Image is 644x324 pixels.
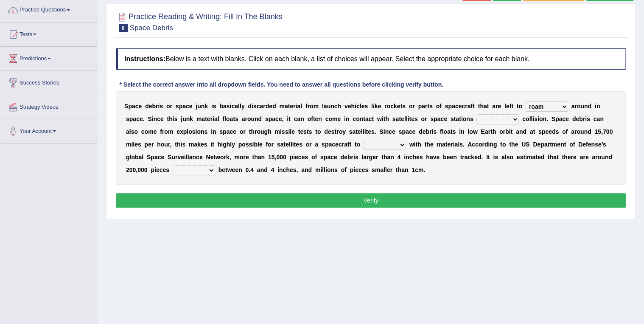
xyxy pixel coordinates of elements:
b: . [546,116,548,122]
b: n [318,116,322,122]
b: s [204,128,207,135]
span: 8 [119,24,128,32]
b: a [437,116,441,122]
b: t [511,103,513,110]
b: h [169,116,173,122]
b: i [373,103,375,110]
b: m [279,103,284,110]
b: n [346,116,350,122]
b: l [371,103,373,110]
b: l [224,116,226,122]
b: n [201,128,204,135]
b: b [579,116,583,122]
b: d [248,103,252,110]
b: c [294,116,297,122]
b: a [365,116,369,122]
b: f [305,103,308,110]
b: t [400,103,402,110]
b: e [397,103,400,110]
b: a [492,103,496,110]
b: r [263,103,265,110]
h2: Practice Reading & Writing: Fill In The Blanks [116,11,283,32]
b: e [576,116,579,122]
b: r [465,103,467,110]
b: r [293,103,295,110]
b: i [230,103,231,110]
b: n [360,116,364,122]
b: d [145,103,149,110]
b: s [213,103,216,110]
b: n [201,103,205,110]
a: Predictions [0,47,97,68]
b: l [529,116,531,122]
b: s [430,116,434,122]
b: m [314,103,319,110]
b: l [504,103,506,110]
b: i [461,116,463,122]
b: l [238,103,240,110]
b: s [414,116,418,122]
b: o [307,116,311,122]
b: i [355,103,356,110]
b: e [290,103,293,110]
b: r [210,116,213,122]
b: r [308,103,310,110]
div: * Select the correct answer into all dropdown fields. You need to answer all questions before cli... [116,80,447,89]
b: s [451,116,454,122]
b: i [595,103,596,110]
b: s [429,103,433,110]
b: t [233,116,235,122]
b: n [213,128,216,135]
b: t [409,116,411,122]
b: a [571,103,574,110]
b: t [313,116,315,122]
small: Space Debris [130,24,173,32]
b: e [291,128,295,135]
b: a [272,116,275,122]
b: f [470,103,473,110]
b: Instructions: [124,55,165,62]
b: i [280,128,282,135]
b: k [204,103,208,110]
b: s [176,103,179,110]
b: , [282,116,284,122]
b: l [187,128,188,135]
b: c [356,103,360,110]
b: a [395,116,399,122]
b: c [325,116,329,122]
h4: Below is a text with blanks. Click on each blank, a list of choices will appear. Select the appro... [116,48,626,70]
b: e [207,116,210,122]
b: w [377,116,382,122]
b: a [214,116,218,122]
b: c [135,103,139,110]
b: l [290,128,291,135]
b: o [526,116,529,122]
b: s [235,116,238,122]
b: l [360,103,361,110]
b: u [580,103,584,110]
b: l [404,116,406,122]
b: l [406,116,408,122]
b: d [272,103,276,110]
b: a [324,103,327,110]
b: r [412,103,414,110]
b: l [322,103,324,110]
b: s [192,128,196,135]
b: b [219,103,223,110]
b: t [298,128,300,135]
b: f [160,128,162,135]
b: n [330,103,334,110]
b: j [181,116,182,122]
b: S [552,116,555,122]
b: n [255,116,258,122]
b: e [233,128,236,135]
b: c [334,103,338,110]
b: m [332,116,337,122]
b: l [129,128,131,135]
b: d [572,116,576,122]
b: s [160,103,163,110]
b: i [287,116,288,122]
b: d [258,116,262,122]
b: s [445,103,448,110]
b: i [295,103,297,110]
